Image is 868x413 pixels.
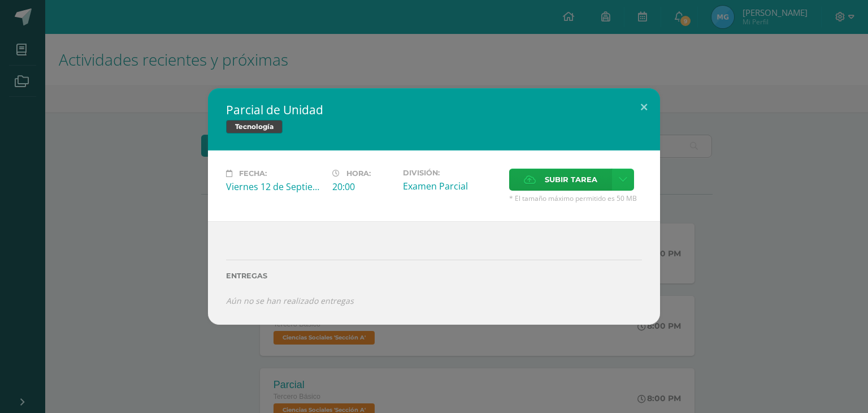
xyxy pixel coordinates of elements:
span: Tecnología [226,120,283,134]
div: Viernes 12 de Septiembre [226,180,323,193]
h2: Parcial de Unidad [226,102,642,118]
span: Hora: [346,169,371,178]
span: Subir tarea [545,169,597,190]
label: División: [403,169,500,177]
label: Entregas [226,272,642,280]
span: Fecha: [239,169,267,178]
button: Close (Esc) [628,88,660,127]
div: 20:00 [332,180,394,193]
i: Aún no se han realizado entregas [226,295,354,306]
span: * El tamaño máximo permitido es 50 MB [509,193,642,203]
div: Examen Parcial [403,180,500,192]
